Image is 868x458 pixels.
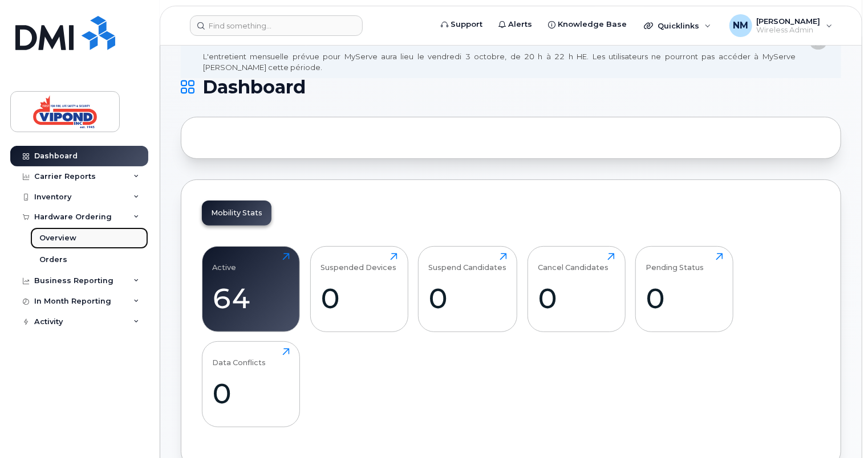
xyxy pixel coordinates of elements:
[538,253,615,326] a: Cancel Candidates0
[540,13,635,36] a: Knowledge Base
[202,79,306,96] span: Dashboard
[433,13,490,36] a: Support
[213,253,237,272] div: Active
[721,14,841,37] div: Neil Mallette
[321,253,396,272] div: Suspended Devices
[190,15,363,36] input: Find something...
[203,30,796,72] div: MyServe scheduled maintenance will occur [DATE][DATE] 8:00 PM - 10:00 PM Eastern. Users will be u...
[321,281,398,315] div: 0
[213,377,290,410] div: 0
[646,281,723,315] div: 0
[558,19,627,30] span: Knowledge Base
[213,348,266,367] div: Data Conflicts
[451,19,482,30] span: Support
[213,253,290,326] a: Active64
[429,253,507,326] a: Suspend Candidates0
[538,281,615,315] div: 0
[646,253,723,326] a: Pending Status0
[213,348,290,421] a: Data Conflicts0
[646,253,704,272] div: Pending Status
[490,13,540,36] a: Alerts
[429,281,507,315] div: 0
[213,281,290,315] div: 64
[321,253,398,326] a: Suspended Devices0
[636,14,719,37] div: Quicklinks
[733,19,748,32] span: NM
[658,21,699,30] span: Quicklinks
[757,26,821,35] span: Wireless Admin
[538,253,609,272] div: Cancel Candidates
[757,17,821,26] span: [PERSON_NAME]
[429,253,507,272] div: Suspend Candidates
[508,19,532,30] span: Alerts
